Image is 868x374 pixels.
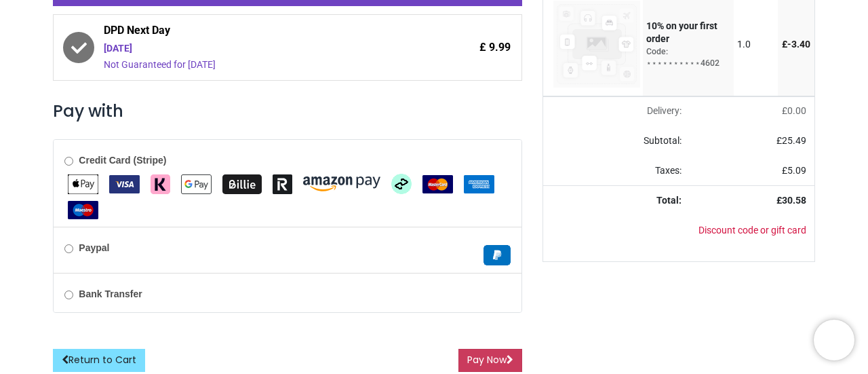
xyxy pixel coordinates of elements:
[53,349,145,372] a: Return to Cart
[109,178,140,189] span: VISA
[109,175,140,193] img: VISA
[222,174,262,194] img: Billie
[68,204,98,215] span: Maestro
[303,178,380,189] span: Amazon Pay
[151,174,170,194] img: Klarna
[104,42,429,56] div: [DATE]
[656,195,682,206] strong: Total:
[737,38,774,52] div: 1.0
[646,47,719,68] span: Code: ⋆⋆⋆⋆⋆⋆⋆⋆⋆⋆4602
[787,39,810,50] span: -﻿3.40
[543,126,690,156] td: Subtotal:
[814,320,854,360] iframe: Brevo live chat
[646,20,717,45] strong: 10% on your first order
[68,174,98,194] img: Apple Pay
[273,178,292,189] span: Revolut Pay
[422,178,453,189] span: MasterCard
[464,178,494,189] span: American Express
[787,165,806,176] span: 5.09
[391,178,412,189] span: Afterpay Clearpay
[104,58,429,72] div: Not Guaranteed for [DATE]
[464,175,494,193] img: American Express
[64,244,73,253] input: Paypal
[104,23,429,42] span: DPD Next Day
[484,249,511,260] span: Paypal
[543,96,690,126] td: Delivery will be updated after choosing a new delivery method
[543,156,690,186] td: Taxes:
[787,105,806,116] span: 0.00
[782,165,806,176] span: £
[79,242,109,253] b: Paypal
[422,175,453,193] img: MasterCard
[79,155,166,166] b: Credit Card (Stripe)
[79,288,142,299] b: Bank Transfer
[782,195,806,206] span: 30.58
[782,135,806,146] span: 25.49
[64,157,73,166] input: Credit Card (Stripe)
[64,291,73,299] input: Bank Transfer
[181,174,212,194] img: Google Pay
[698,225,806,236] a: Discount code or gift card
[776,195,806,206] strong: £
[181,178,212,189] span: Google Pay
[484,245,511,265] img: Paypal
[273,174,292,194] img: Revolut Pay
[776,135,806,146] span: £
[151,178,170,189] span: Klarna
[68,178,98,189] span: Apple Pay
[53,100,521,123] h3: Pay with
[479,40,511,55] span: £ 9.99
[303,176,380,191] img: Amazon Pay
[222,178,262,189] span: Billie
[782,105,806,116] span: £
[458,349,522,372] button: Pay Now
[391,174,412,194] img: Afterpay Clearpay
[553,1,640,88] img: 10% on your first order
[68,201,98,219] img: Maestro
[782,39,810,50] span: £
